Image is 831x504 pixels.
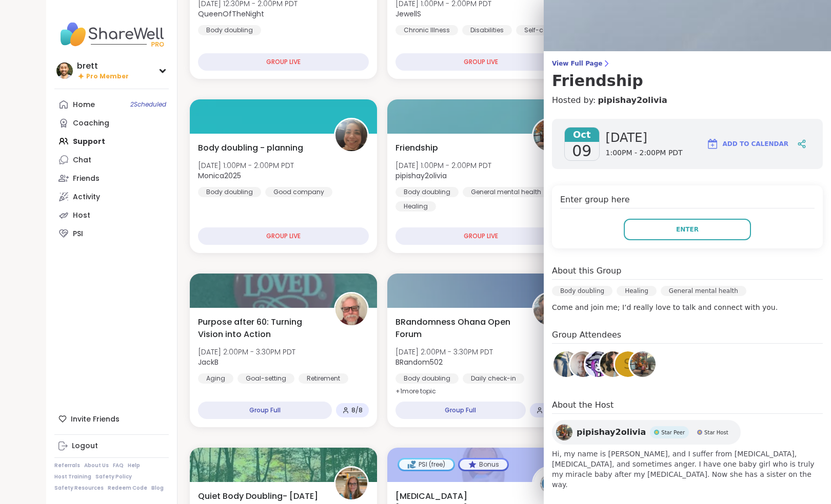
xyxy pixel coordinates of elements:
[399,459,453,470] div: PSI (free)
[552,94,823,107] h4: Hosted by:
[130,100,166,109] span: 2 Scheduled
[73,229,83,239] div: PSI
[56,62,73,79] img: brett
[395,402,525,419] div: Group Full
[706,138,719,150] img: ShareWell Logomark
[617,286,657,296] div: Healing
[151,485,164,492] a: Blog
[54,187,169,206] a: Activity
[198,357,219,367] b: JackB
[198,316,323,341] span: Purpose after 60: Turning Vision into Action
[556,424,572,440] img: pipishay2olivia
[395,53,566,71] div: GROUP LIVE
[606,130,683,146] span: [DATE]
[95,473,132,480] a: Safety Policy
[198,347,295,357] span: [DATE] 2:00PM - 3:30PM PDT
[198,160,294,171] span: [DATE] 1:00PM - 2:00PM PDT
[560,194,815,208] h4: Enter group here
[198,25,261,35] div: Body doubling
[661,286,746,296] div: General mental health
[395,227,566,245] div: GROUP LIVE
[73,211,90,221] div: Host
[570,351,596,377] img: mikewinokurmw
[54,16,169,52] img: ShareWell Nav Logo
[395,373,459,384] div: Body doubling
[335,293,367,325] img: JackB
[238,373,294,384] div: Goal-setting
[113,462,124,469] a: FAQ
[54,462,80,469] a: Referrals
[351,406,363,414] span: 8 / 8
[463,187,549,197] div: General mental health
[552,59,823,90] a: View Full PageFriendship
[553,351,579,377] img: KarmaKat42
[460,459,507,470] div: Bonus
[73,155,91,165] div: Chat
[565,128,599,142] span: Oct
[533,468,565,499] img: PSIHost2
[577,426,646,438] span: pipishay2olivia
[552,350,581,379] a: KarmaKat42
[585,351,611,377] img: Tiffanyaka
[624,219,751,240] button: Enter
[198,187,261,197] div: Body doubling
[702,132,793,156] button: Add to Calendar
[395,347,493,357] span: [DATE] 2:00PM - 3:30PM PDT
[54,473,91,480] a: Host Training
[552,286,612,296] div: Body doubling
[569,350,598,379] a: mikewinokurmw
[77,60,129,72] div: brett
[54,169,169,187] a: Friends
[552,302,823,312] p: Come and join me; I’d really love to talk and connect with you.
[299,373,348,384] div: Retirement
[73,100,95,110] div: Home
[395,142,438,154] span: Friendship
[533,119,565,151] img: pipishay2olivia
[395,171,447,181] b: pipishay2olivia
[54,485,104,492] a: Safety Resources
[335,119,367,151] img: Monica2025
[73,192,100,202] div: Activity
[697,430,702,435] img: Star Host
[598,94,667,107] a: pipishay2olivia
[54,224,169,243] a: PSI
[654,430,659,435] img: Star Peer
[599,350,627,379] a: SinnersWinSometimes
[630,351,656,377] img: pipishay2olivia
[265,187,332,197] div: Good company
[108,485,147,492] a: Redeem Code
[584,350,612,379] a: Tiffanyaka
[395,357,443,367] b: BRandom502
[552,59,823,68] span: View Full Page
[395,9,421,19] b: JewellS
[395,201,436,212] div: Healing
[198,142,303,154] span: Body doubling - planning
[128,462,140,469] a: Help
[198,53,369,71] div: GROUP LIVE
[54,206,169,224] a: Host
[198,402,332,419] div: Group Full
[628,350,657,379] a: pipishay2olivia
[73,118,109,129] div: Coaching
[552,449,823,490] span: Hi, my name is [PERSON_NAME], and I suffer from [MEDICAL_DATA], [MEDICAL_DATA], and sometimes ang...
[54,151,169,169] a: Chat
[606,148,683,158] span: 1:00PM - 2:00PM PDT
[552,399,823,414] h4: About the Host
[624,354,632,374] span: s
[600,351,626,377] img: SinnersWinSometimes
[86,72,129,81] span: Pro Member
[676,225,699,234] span: Enter
[395,187,459,197] div: Body doubling
[462,25,512,35] div: Disabilities
[552,72,823,90] h3: Friendship
[54,437,169,455] a: Logout
[395,160,491,171] span: [DATE] 1:00PM - 2:00PM PDT
[73,174,100,184] div: Friends
[552,420,741,445] a: pipishay2oliviapipishay2oliviaStar PeerStar PeerStar HostStar Host
[572,142,591,160] span: 09
[72,441,98,451] div: Logout
[516,25,562,35] div: Self-care
[54,410,169,428] div: Invite Friends
[723,139,788,149] span: Add to Calendar
[198,373,233,384] div: Aging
